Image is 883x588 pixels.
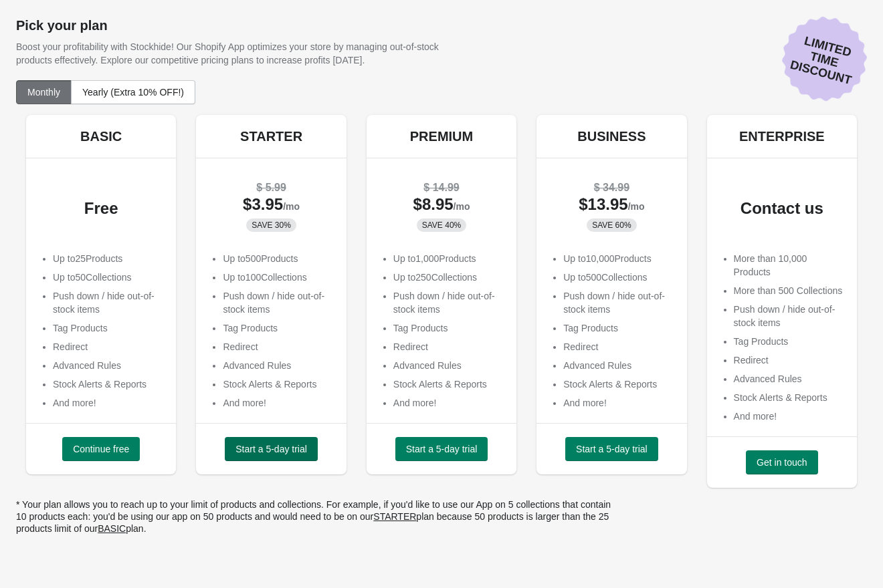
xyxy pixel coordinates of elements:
ins: BASIC [98,523,126,534]
h5: ENTERPRISE [739,128,825,144]
button: Get in touch [746,450,818,474]
li: Advanced Rules [223,359,332,372]
div: $ 13.95 [550,198,673,213]
p: More than 10,000 Products [734,252,844,279]
li: Advanced Rules [734,372,844,386]
button: Start a 5-day trial [225,437,318,461]
li: Stock Alerts & Reports [734,391,844,404]
li: Advanced Rules [563,359,673,372]
li: Tag Products [393,321,503,335]
ins: STARTER [373,511,416,522]
li: Push down / hide out-of-stock items [223,289,332,316]
span: Yearly (Extra 10% OFF!) [82,87,184,98]
li: Tag Products [563,321,673,335]
p: Up to 250 Collections [393,271,503,284]
div: Contact us [720,202,844,215]
span: Start a 5-day trial [235,444,307,454]
li: And more! [563,396,673,410]
button: Start a 5-day trial [565,437,658,461]
span: /mo [628,201,645,212]
button: Continue free [62,437,140,461]
li: Push down / hide out-of-stock items [734,303,844,329]
span: SAVE 40% [422,220,461,231]
li: Redirect [563,340,673,353]
h5: BUSINESS [577,128,646,144]
li: And more! [223,396,332,410]
span: Monthly [27,87,60,98]
p: Up to 50 Collections [53,271,163,284]
button: Monthly [16,80,72,104]
span: /mo [283,201,300,212]
p: Up to 10,000 Products [563,252,673,265]
div: $ 3.95 [209,198,332,213]
h5: BASIC [80,128,122,144]
li: Redirect [734,353,844,367]
button: Yearly (Extra 10% OFF!) [71,80,195,104]
li: And more! [53,396,163,410]
li: Redirect [223,340,332,353]
li: Stock Alerts & Reports [393,378,503,391]
li: Push down / hide out-of-stock items [53,289,163,316]
div: LIMITED TIME DISCOUNT [773,7,877,112]
span: SAVE 60% [592,220,631,231]
p: Up to 100 Collections [223,271,332,284]
div: $ 5.99 [209,181,332,194]
p: Up to 25 Products [53,252,163,265]
li: Stock Alerts & Reports [563,378,673,391]
li: Tag Products [223,321,332,335]
h1: Pick your plan [16,17,867,33]
li: Tag Products [734,335,844,348]
h5: PREMIUM [410,128,473,144]
li: Tag Products [53,321,163,335]
button: Start a 5-day trial [395,437,488,461]
li: Advanced Rules [393,359,503,372]
div: Free [39,202,163,215]
div: $ 34.99 [550,181,673,194]
span: Continue free [73,444,129,454]
p: More than 500 Collections [734,284,844,297]
div: $ 14.99 [380,181,503,194]
p: Up to 1,000 Products [393,252,503,265]
p: Up to 500 Collections [563,271,673,284]
span: /mo [454,201,470,212]
div: $ 8.95 [380,198,503,213]
li: Stock Alerts & Reports [53,378,163,391]
span: Get in touch [757,457,807,468]
li: Stock Alerts & Reports [223,378,332,391]
h5: STARTER [240,128,302,144]
li: Redirect [53,340,163,353]
li: Redirect [393,340,503,353]
p: Up to 500 Products [223,252,332,265]
li: And more! [393,396,503,410]
span: SAVE 30% [252,220,290,231]
span: Start a 5-day trial [406,444,478,454]
li: And more! [734,410,844,423]
li: Advanced Rules [53,359,163,372]
span: Start a 5-day trial [576,444,648,454]
li: Push down / hide out-of-stock items [393,289,503,316]
li: Push down / hide out-of-stock items [563,289,673,316]
p: * Your plan allows you to reach up to your limit of products and collections. For example, if you... [16,498,618,535]
p: Boost your profitability with Stockhide! Our Shopify App optimizes your store by managing out-of-... [16,40,476,67]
